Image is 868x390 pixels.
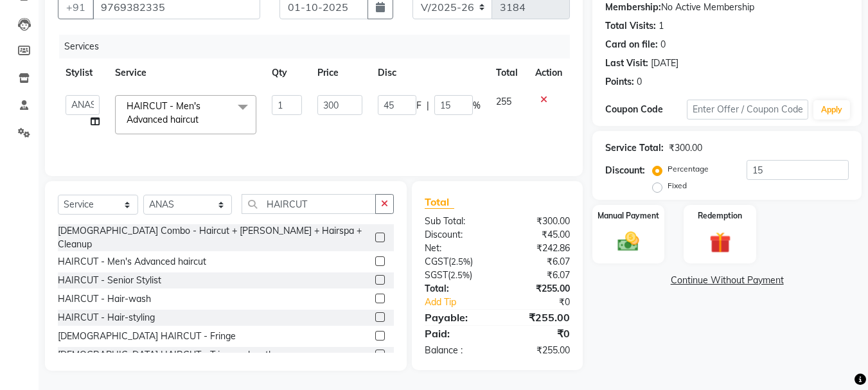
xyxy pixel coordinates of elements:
[425,269,448,281] span: SGST
[611,229,646,254] img: _cash.svg
[58,330,236,343] div: [DEMOGRAPHIC_DATA] HAIRCUT - Fringe
[497,228,580,242] div: ₹45.00
[58,58,107,87] th: Stylist
[415,344,497,357] div: Balance :
[497,282,580,296] div: ₹255.00
[605,141,664,155] div: Service Total:
[415,242,497,255] div: Net:
[659,19,664,33] div: 1
[605,57,648,70] div: Last Visit:
[415,269,497,282] div: ( )
[473,99,481,112] span: %
[425,256,448,267] span: CGST
[687,100,808,120] input: Enter Offer / Coupon Code
[58,292,151,306] div: HAIRCUT - Hair-wash
[415,326,497,341] div: Paid:
[605,1,661,14] div: Membership:
[660,38,666,51] div: 0
[669,141,702,155] div: ₹300.00
[415,255,497,269] div: ( )
[497,310,580,325] div: ₹255.00
[451,256,470,267] span: 2.5%
[415,310,497,325] div: Payable:
[415,296,511,309] a: Add Tip
[415,215,497,228] div: Sub Total:
[58,348,274,362] div: [DEMOGRAPHIC_DATA] HAIRCUT - Trim one length
[497,255,580,269] div: ₹6.07
[242,194,376,214] input: Search or Scan
[595,274,859,287] a: Continue Without Payment
[415,282,497,296] div: Total:
[58,274,161,287] div: HAIRCUT - Senior Stylist
[605,164,645,177] div: Discount:
[497,326,580,341] div: ₹0
[703,229,738,256] img: _gift.svg
[698,210,742,222] label: Redemption
[497,215,580,228] div: ₹300.00
[605,38,658,51] div: Card on file:
[651,57,678,70] div: [DATE]
[264,58,310,87] th: Qty
[450,270,470,280] span: 2.5%
[58,224,370,251] div: [DEMOGRAPHIC_DATA] Combo - Haircut + [PERSON_NAME] + Hairspa + Cleanup
[310,58,369,87] th: Price
[668,180,687,191] label: Fixed
[58,311,155,324] div: HAIRCUT - Hair-styling
[107,58,264,87] th: Service
[497,269,580,282] div: ₹6.07
[427,99,429,112] span: |
[668,163,709,175] label: Percentage
[598,210,659,222] label: Manual Payment
[416,99,421,112] span: F
[370,58,488,87] th: Disc
[527,58,570,87] th: Action
[127,100,200,125] span: HAIRCUT - Men's Advanced haircut
[497,344,580,357] div: ₹255.00
[605,19,656,33] div: Total Visits:
[425,195,454,209] span: Total
[488,58,527,87] th: Total
[58,255,206,269] div: HAIRCUT - Men's Advanced haircut
[511,296,580,309] div: ₹0
[199,114,204,125] a: x
[605,75,634,89] div: Points:
[637,75,642,89] div: 0
[415,228,497,242] div: Discount:
[605,103,686,116] div: Coupon Code
[59,35,580,58] div: Services
[605,1,849,14] div: No Active Membership
[497,242,580,255] div: ₹242.86
[496,96,511,107] span: 255
[813,100,850,120] button: Apply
